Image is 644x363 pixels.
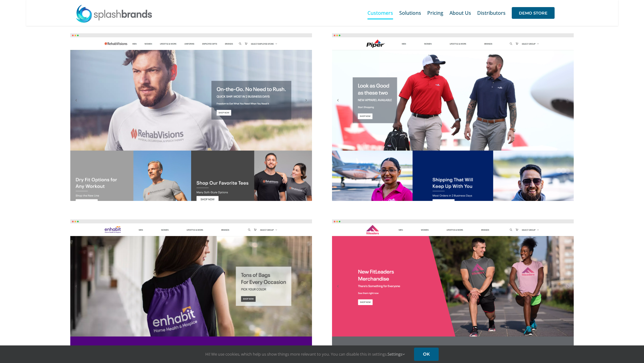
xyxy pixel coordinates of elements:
[399,10,421,15] span: Solutions
[427,3,443,23] a: Pricing
[76,4,153,23] img: SplashBrands.com Logo
[427,10,443,15] span: Pricing
[414,348,439,361] a: OK
[477,3,506,23] a: Distributors
[367,3,393,23] a: Customers
[512,7,555,19] span: DEMO STORE
[449,10,471,15] span: About Us
[388,351,405,357] a: Settings
[512,3,555,23] a: DEMO STORE
[367,3,555,23] nav: Main Menu Sticky
[205,351,405,357] span: Hi! We use cookies, which help us show things more relevant to you. You can disable this in setti...
[367,10,393,15] span: Customers
[477,10,506,15] span: Distributors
